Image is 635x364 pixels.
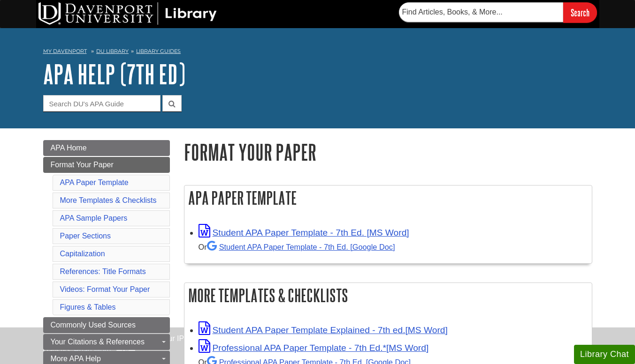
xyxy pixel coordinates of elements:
[184,140,592,164] h1: Format Your Paper
[43,317,170,333] a: Commonly Used Sources
[184,186,592,210] h2: APA Paper Template
[136,48,181,54] a: Library Guides
[60,267,146,275] a: References: Title Formats
[60,196,157,204] a: More Templates & Checklists
[43,45,592,60] nav: breadcrumb
[43,140,170,156] a: APA Home
[43,47,87,55] a: My Davenport
[199,343,429,353] a: Link opens in new window
[60,178,129,186] a: APA Paper Template
[60,214,128,222] a: APA Sample Papers
[51,161,114,169] span: Format Your Paper
[43,157,170,173] a: Format Your Paper
[574,345,635,364] button: Library Chat
[399,2,597,22] form: Searches DU Library's articles, books, and more
[199,325,448,335] a: Link opens in new window
[43,334,170,350] a: Your Citations & References
[60,250,105,258] a: Capitalization
[51,355,101,363] span: More APA Help
[51,321,136,329] span: Commonly Used Sources
[399,2,563,22] input: Find Articles, Books, & More...
[43,59,185,89] a: APA Help (7th Ed)
[51,338,145,346] span: Your Citations & References
[199,228,409,238] a: Link opens in new window
[38,2,217,25] img: DU Library
[60,303,116,311] a: Figures & Tables
[199,243,395,251] small: Or
[207,243,395,251] a: Student APA Paper Template - 7th Ed. [Google Doc]
[60,232,111,240] a: Paper Sections
[60,285,150,293] a: Videos: Format Your Paper
[184,283,592,308] h2: More Templates & Checklists
[96,48,129,54] a: DU Library
[51,144,87,152] span: APA Home
[563,2,597,22] input: Search
[43,95,161,111] input: Search DU's APA Guide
